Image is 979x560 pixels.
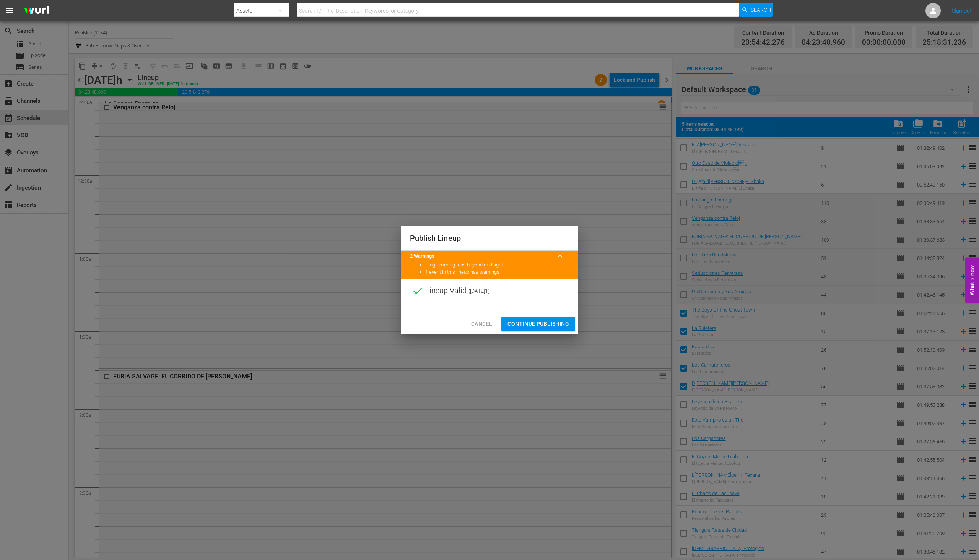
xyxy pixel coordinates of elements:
span: menu [5,6,14,15]
div: Lineup Valid [401,279,578,302]
span: Cancel [471,319,492,329]
button: Open Feedback Widget [965,257,979,303]
span: Continue Publishing [507,319,569,329]
span: ( [DATE]1 ) [468,285,490,297]
button: Cancel [465,317,498,331]
h2: Publish Lineup [410,232,569,244]
title: 2 Warnings [410,253,551,260]
button: keyboard_arrow_up [551,247,569,265]
span: Search [751,3,771,17]
span: keyboard_arrow_up [555,252,564,261]
button: Continue Publishing [501,317,575,331]
img: ans4CAIJ8jUAAAAAAAAAAAAAAAAAAAAAAAAgQb4GAAAAAAAAAAAAAAAAAAAAAAAAJMjXAAAAAAAAAAAAAAAAAAAAAAAAgAT5G... [18,2,55,20]
li: 1 event in this lineup has warnings. [425,269,569,276]
a: Sign Out [952,8,972,14]
li: Programming runs beyond midnight [425,261,569,269]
